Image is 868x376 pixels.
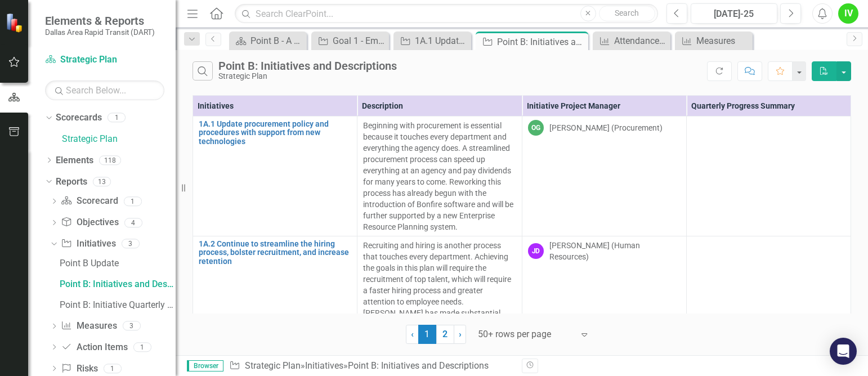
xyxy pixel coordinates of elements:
[122,239,140,249] div: 3
[232,34,304,48] a: Point B - A New Vision for Mobility in [GEOGRAPHIC_DATA][US_STATE]
[60,279,176,289] div: Point B: Initiatives and Descriptions
[691,3,777,24] button: [DATE]-25
[61,362,97,375] a: Risks
[57,296,176,314] a: Point B: Initiative Quarterly Summary by Executive Lead & PM
[61,320,117,333] a: Measures
[418,325,436,344] span: 1
[62,133,176,146] a: Strategic Plan
[415,34,468,48] div: 1A.1 Update procurement policy and procedures with support from new technologies
[838,3,858,24] button: IV
[235,4,658,24] input: Search ClearPoint...
[305,360,343,371] a: Initiatives
[459,329,462,339] span: ›
[497,35,585,49] div: Point B: Initiatives and Descriptions
[218,60,397,72] div: Point B: Initiatives and Descriptions
[45,53,164,66] a: Strategic Plan
[229,360,513,373] div: » »
[678,34,750,48] a: Measures
[250,34,304,48] div: Point B - A New Vision for Mobility in [GEOGRAPHIC_DATA][US_STATE]
[61,238,115,250] a: Initiatives
[436,325,454,344] a: 2
[187,360,223,371] span: Browser
[396,34,468,48] a: 1A.1 Update procurement policy and procedures with support from new technologies
[60,258,176,268] div: Point B Update
[549,122,663,133] div: [PERSON_NAME] (Procurement)
[60,300,176,310] div: Point B: Initiative Quarterly Summary by Executive Lead & PM
[99,155,121,165] div: 118
[830,338,857,365] div: Open Intercom Messenger
[363,120,516,232] div: Beginning with procurement is essential because it touches every department and everything the ag...
[45,14,155,28] span: Elements & Reports
[123,321,141,331] div: 3
[108,113,126,123] div: 1
[596,34,668,48] a: Attendance (Overall)
[45,28,155,37] small: Dallas Area Rapid Transit (DART)
[56,176,87,189] a: Reports
[57,275,176,293] a: Point B: Initiatives and Descriptions
[45,80,164,100] input: Search Below...
[411,329,414,339] span: ‹
[57,254,176,272] a: Point B Update
[56,111,102,124] a: Scorecards
[549,240,681,262] div: [PERSON_NAME] (Human Resources)
[695,7,773,21] div: [DATE]-25
[6,13,25,33] img: ClearPoint Strategy
[199,240,351,266] a: 1A.2 Continue to streamline the hiring process, bolster recruitment, and increase retention
[133,342,151,352] div: 1
[93,177,111,186] div: 13
[124,218,142,227] div: 4
[314,34,386,48] a: Goal 1 - Empowered Agency
[124,196,142,206] div: 1
[363,240,516,375] div: Recruiting and hiring is another process that touches every department. Achieving the goals in th...
[614,34,668,48] div: Attendance (Overall)
[599,6,655,21] button: Search
[218,72,397,80] div: Strategic Plan
[199,120,351,146] a: 1A.1 Update procurement policy and procedures with support from new technologies
[56,154,93,167] a: Elements
[245,360,301,371] a: Strategic Plan
[348,360,489,371] div: Point B: Initiatives and Descriptions
[615,8,639,17] span: Search
[61,195,118,208] a: Scorecard
[528,120,544,136] div: OG
[333,34,386,48] div: Goal 1 - Empowered Agency
[696,34,750,48] div: Measures
[61,341,127,354] a: Action Items
[104,364,122,373] div: 1
[528,243,544,259] div: JD
[61,216,118,229] a: Objectives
